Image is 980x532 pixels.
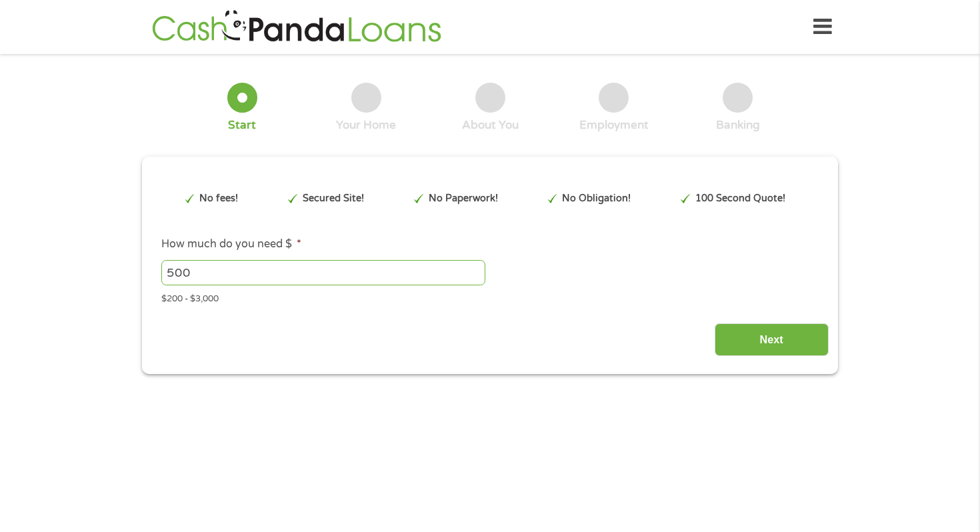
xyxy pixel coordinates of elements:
[303,191,364,206] p: Secured Site!
[161,237,301,251] label: How much do you need $
[199,191,238,206] p: No fees!
[715,323,829,356] input: Next
[579,118,649,133] div: Employment
[161,288,819,306] div: $200 - $3,000
[462,118,519,133] div: About You
[562,191,631,206] p: No Obligation!
[228,118,256,133] div: Start
[148,8,445,46] img: GetLoanNow Logo
[429,191,498,206] p: No Paperwork!
[695,191,785,206] p: 100 Second Quote!
[716,118,760,133] div: Banking
[336,118,396,133] div: Your Home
